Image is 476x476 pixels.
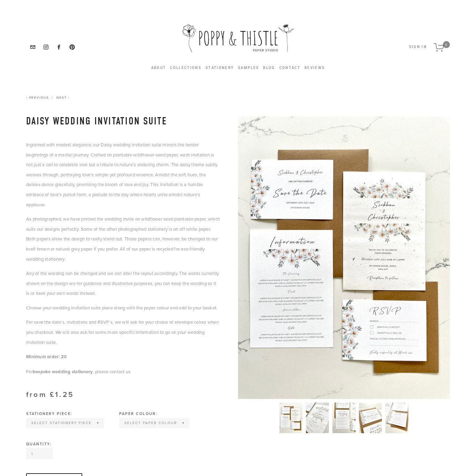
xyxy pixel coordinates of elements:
[279,64,300,72] a: Contact
[306,402,329,433] img: IMG_5715.jpeg
[26,95,49,100] a: Previous
[305,64,325,72] a: Reviews
[27,419,103,428] select: Select Stationery piece
[33,368,93,375] strong: bespoke wedding stationery
[26,367,221,377] p: For , please contact us.
[26,448,53,459] input: Quantity
[26,268,221,298] p: Any of the wording can be changed and we can alter the layout accordingly. The words currently sh...
[151,66,166,70] a: About
[26,116,221,126] h1: Daisy Wedding Invitation Suite
[263,64,275,72] a: Blog
[409,45,427,49] button: Sign In
[29,95,49,100] span: Previous
[206,66,234,70] a: Stationery
[26,391,221,398] div: from £1.25
[56,95,67,100] span: Next
[56,95,70,100] a: Next
[170,64,201,72] a: Collections
[26,317,221,347] p: For save the date’s, invitations and RSVP’s, we will ask for your choice of envelope colour when ...
[33,368,93,375] a: bespoke wedding stationery
[359,402,382,433] img: IMG_5710.jpeg
[26,303,221,313] p: Choose your wedding invitation suite piece along with the paper colour and add to your basket.
[443,41,450,48] span: 0
[238,116,450,399] img: IMG_5693.jpeg
[26,214,221,264] p: As photographed, we have printed the wedding invite on wildflower seed plantable paper, which sui...
[409,45,427,49] span: Sign In
[332,402,355,433] img: IMG_5711.jpeg
[26,412,104,416] div: Stationery piece:
[430,35,453,59] a: 0 items in cart
[385,402,408,433] img: IMG_5708.jpeg
[238,64,259,72] a: Samples
[119,412,190,416] div: Paper colour:
[26,442,221,446] div: Quantity:
[26,140,221,209] p: Ingrained with modest elegance, our Daisy wedding invitation suite mirrors the tender beginnings ...
[182,24,294,56] img: Poppy &amp; Thistle
[26,353,67,360] strong: Minimum order: 20
[279,402,302,433] img: IMG_5693.jpeg
[120,419,189,428] select: Select Paper colour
